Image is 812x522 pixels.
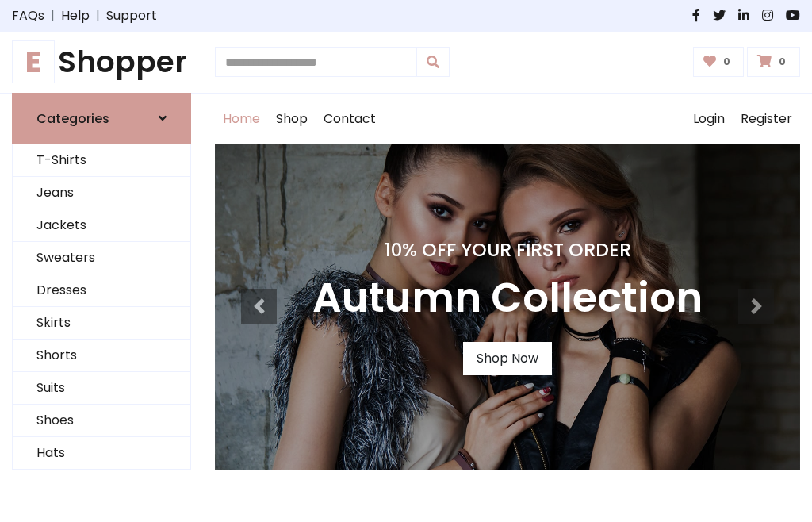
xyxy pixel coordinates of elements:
a: Shop Now [463,342,552,375]
a: Support [106,6,157,25]
a: Jackets [13,209,190,242]
h4: 10% Off Your First Order [312,239,703,261]
a: Shop [268,94,316,144]
h1: Shopper [12,44,191,80]
span: | [90,6,106,25]
a: Help [61,6,90,25]
a: Register [733,94,800,144]
a: Skirts [13,307,190,340]
a: FAQs [12,6,44,25]
h3: Autumn Collection [312,274,703,323]
a: 0 [747,47,800,77]
a: Suits [13,372,190,405]
a: T-Shirts [13,144,190,177]
a: Home [215,94,268,144]
a: Shorts [13,340,190,372]
a: Categories [12,93,191,144]
a: Hats [13,437,190,470]
span: 0 [719,55,734,69]
span: | [44,6,61,25]
a: Sweaters [13,242,190,274]
a: EShopper [12,44,191,80]
span: E [12,40,55,83]
a: Dresses [13,274,190,307]
a: Jeans [13,177,190,209]
a: Contact [316,94,384,144]
span: 0 [775,55,790,69]
h6: Categories [36,111,109,126]
a: Login [685,94,733,144]
a: 0 [693,47,745,77]
a: Shoes [13,405,190,437]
